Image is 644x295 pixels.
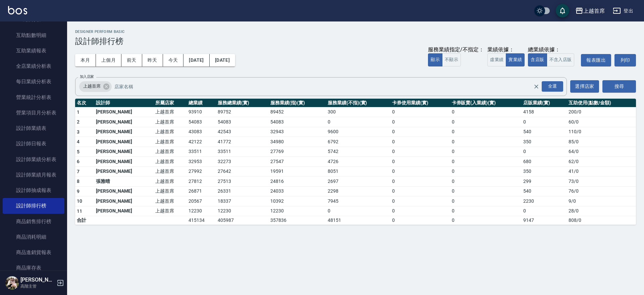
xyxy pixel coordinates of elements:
td: 0 [450,127,522,137]
td: 62 / 0 [567,157,636,167]
td: 64 / 0 [567,147,636,157]
th: 店販業績(實) [522,99,567,107]
td: [PERSON_NAME] [94,137,154,147]
td: 上越首席 [154,117,187,127]
td: 0 [450,157,522,167]
h3: 設計師排行榜 [75,37,636,46]
th: 互助使用(點數/金額) [567,99,636,107]
td: 4158 [522,107,567,117]
td: 0 [450,107,522,117]
input: 店家名稱 [113,81,545,92]
td: 0 [450,196,522,206]
td: 73 / 0 [567,177,636,187]
td: 9600 [326,127,390,137]
td: 54083 [187,117,216,127]
td: 32943 [269,127,326,137]
td: 0 [522,206,567,216]
span: 9 [77,189,79,194]
a: 營業統計分析表 [3,90,64,105]
button: 本月 [75,54,96,66]
td: 9147 [522,216,567,225]
td: 33511 [187,147,216,157]
td: 0 [522,117,567,127]
a: 設計師日報表 [3,136,64,151]
td: 300 [326,107,390,117]
td: 41 / 0 [567,166,636,177]
th: 卡券販賣(入業績)(實) [450,99,522,107]
td: 12230 [269,206,326,216]
td: 27992 [187,166,216,177]
td: 76 / 0 [567,186,636,196]
td: 0 [390,196,450,206]
td: 上越首席 [154,166,187,177]
td: 0 [326,206,390,216]
button: 上越首席 [573,4,607,18]
td: 405987 [216,216,268,225]
button: 列印 [614,54,636,66]
td: 540 [522,127,567,137]
td: 680 [522,157,567,167]
a: 全店業績分析表 [3,58,64,74]
span: 4 [77,139,79,144]
td: 5742 [326,147,390,157]
td: 2230 [522,196,567,206]
td: 0 [450,147,522,157]
td: 27812 [187,177,216,187]
td: 8051 [326,166,390,177]
td: 上越首席 [154,186,187,196]
td: 6792 [326,137,390,147]
button: save [556,4,569,17]
td: 32273 [216,157,268,167]
td: 7945 [326,196,390,206]
td: [PERSON_NAME] [94,127,154,137]
div: 上越首席 [583,7,605,15]
img: Person [5,276,19,290]
td: 299 [522,177,567,187]
td: 0 [450,216,522,225]
td: 張雅晴 [94,177,154,187]
td: 0 [390,216,450,225]
td: 18337 [216,196,268,206]
div: 全選 [542,81,563,92]
table: a dense table [75,99,636,225]
button: 顯示 [428,53,442,66]
td: 27642 [216,166,268,177]
th: 服務業績(指)(實) [269,99,326,107]
td: 540 [522,186,567,196]
td: 0 [390,137,450,147]
td: [PERSON_NAME] [94,206,154,216]
td: 上越首席 [154,147,187,157]
td: 89752 [216,107,268,117]
td: 0 [390,127,450,137]
td: 27547 [269,157,326,167]
div: 服務業績指定/不指定： [428,46,484,53]
td: 54083 [269,117,326,127]
div: 上越首席 [79,81,112,92]
th: 名次 [75,99,94,107]
td: 41772 [216,137,268,147]
td: 60 / 0 [567,117,636,127]
a: 商品進銷貨報表 [3,245,64,260]
td: 上越首席 [154,127,187,137]
td: 2298 [326,186,390,196]
td: 0 [390,186,450,196]
td: 9 / 0 [567,196,636,206]
button: 前天 [121,54,142,66]
td: 54083 [216,117,268,127]
td: 42122 [187,137,216,147]
button: 實業績 [506,53,525,66]
td: 89452 [269,107,326,117]
a: 報表匯出 [581,54,611,66]
button: 不含入店販 [547,53,575,66]
td: 12230 [187,206,216,216]
td: 2697 [326,177,390,187]
td: 0 [326,117,390,127]
td: 34980 [269,137,326,147]
td: 0 [450,117,522,127]
td: 10392 [269,196,326,206]
span: 7 [77,169,79,174]
span: 8 [77,179,79,184]
h5: [PERSON_NAME] [20,277,55,283]
th: 所屬店家 [154,99,187,107]
td: [PERSON_NAME] [94,166,154,177]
